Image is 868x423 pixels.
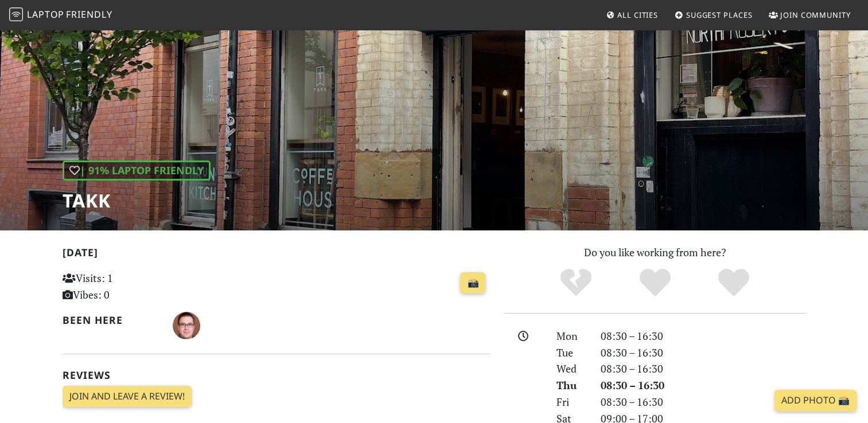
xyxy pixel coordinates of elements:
[9,5,112,25] a: LaptopFriendly LaptopFriendly
[594,377,813,394] div: 08:30 – 16:30
[63,160,211,181] div: | 91% Laptop Friendly
[63,190,211,211] h1: Takk
[173,318,200,331] span: Stefán Guðmundsson
[616,267,695,299] div: Yes
[686,10,753,20] span: Suggest Places
[536,267,616,299] div: No
[594,344,813,361] div: 08:30 – 16:30
[780,10,851,20] span: Join Community
[63,369,491,381] h2: Reviews
[764,5,855,25] a: Join Community
[63,246,491,263] h2: [DATE]
[774,390,857,412] a: Add Photo 📸
[550,361,593,377] div: Wed
[27,8,64,21] span: Laptop
[66,8,112,21] span: Friendly
[173,312,200,339] img: 4463-stefan.jpg
[550,377,593,394] div: Thu
[594,394,813,410] div: 08:30 – 16:30
[694,267,773,299] div: Definitely!
[594,328,813,344] div: 08:30 – 16:30
[63,270,196,303] p: Visits: 1 Vibes: 0
[63,314,159,326] h2: Been here
[617,10,658,20] span: All Cities
[63,386,192,408] a: Join and leave a review!
[550,394,593,410] div: Fri
[550,344,593,361] div: Tue
[601,5,663,25] a: All Cities
[594,361,813,377] div: 08:30 – 16:30
[550,328,593,344] div: Mon
[9,7,23,21] img: LaptopFriendly
[460,272,485,294] a: 📸
[670,5,757,25] a: Suggest Places
[504,244,806,261] p: Do you like working from here?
